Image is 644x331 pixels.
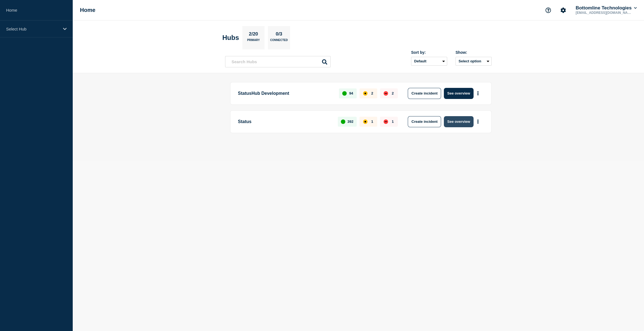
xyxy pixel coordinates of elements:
p: 0/3 [274,31,285,39]
p: 392 [348,119,354,124]
p: [EMAIL_ADDRESS][DOMAIN_NAME] [575,11,632,15]
div: Sort by: [411,50,447,55]
button: Select option [456,57,492,66]
button: Support [542,4,554,16]
h1: Home [80,7,95,13]
div: down [384,119,388,124]
p: Primary [247,39,260,44]
div: affected [363,119,368,124]
button: Bottomline Technologies [575,5,638,11]
div: up [341,119,345,124]
p: 94 [349,91,353,95]
h2: Hubs [222,34,239,42]
p: 1 [371,119,373,124]
div: affected [363,91,368,96]
select: Sort by [411,57,447,66]
p: 2 [392,91,394,95]
button: Create incident [408,88,441,99]
button: Account settings [557,4,569,16]
button: See overview [444,88,473,99]
div: up [342,91,347,96]
button: Create incident [408,116,441,127]
div: Show: [456,50,492,55]
p: StatusHub Development [238,88,333,99]
input: Search Hubs [225,56,331,67]
p: 2/20 [247,31,260,39]
p: Select Hub [6,27,59,31]
button: More actions [474,88,482,98]
p: 2 [371,91,373,95]
div: down [384,91,388,96]
p: Connected [270,39,288,44]
p: Status [238,116,331,127]
p: 1 [392,119,394,124]
button: See overview [444,116,473,127]
button: More actions [474,116,482,127]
